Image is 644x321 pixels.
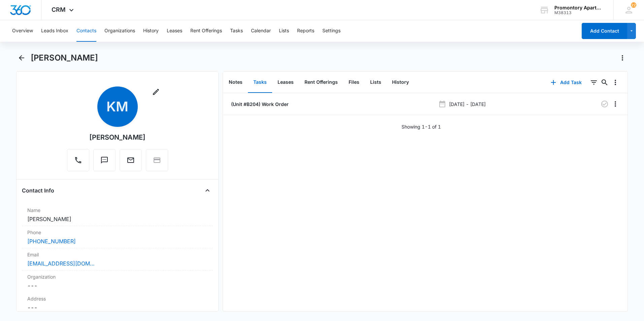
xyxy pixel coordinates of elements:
[22,186,54,194] h4: Contact Info
[449,101,486,108] p: [DATE] - [DATE]
[401,123,441,130] p: Showing 1-1 of 1
[67,159,89,165] a: Call
[52,6,66,13] span: CRM
[16,52,27,63] button: Back
[27,207,207,214] label: Name
[582,23,627,39] button: Add Contact
[610,77,621,88] button: Overflow Menu
[76,20,96,42] button: Contacts
[67,149,89,171] button: Call
[617,52,628,63] button: Actions
[299,72,343,93] button: Rent Offerings
[97,86,138,127] span: KM
[588,77,599,88] button: Filters
[343,72,365,93] button: Files
[22,271,213,292] div: Organization---
[223,72,248,93] button: Notes
[31,53,98,63] h1: [PERSON_NAME]
[22,292,213,315] div: Address---
[27,229,207,236] label: Phone
[143,20,159,42] button: History
[230,20,243,42] button: Tasks
[554,10,604,15] div: account id
[22,204,213,226] div: Name[PERSON_NAME]
[599,77,610,88] button: Search...
[27,304,207,312] dd: ---
[322,20,341,42] button: Settings
[272,72,299,93] button: Leases
[631,2,636,8] span: 22
[279,20,289,42] button: Lists
[41,20,68,42] button: Leads Inbox
[12,20,33,42] button: Overview
[554,5,604,10] div: account name
[251,20,271,42] button: Calendar
[27,273,207,280] label: Organization
[22,226,213,248] div: Phone[PHONE_NUMBER]
[387,72,414,93] button: History
[190,20,222,42] button: Rent Offerings
[27,215,207,223] dd: [PERSON_NAME]
[230,101,289,108] a: (Unit #B204) Work Order
[27,251,207,258] label: Email
[27,237,76,245] a: [PHONE_NUMBER]
[120,159,142,165] a: Email
[202,185,213,196] button: Close
[27,282,207,290] dd: ---
[365,72,387,93] button: Lists
[297,20,314,42] button: Reports
[167,20,182,42] button: Leases
[93,159,116,165] a: Text
[631,2,636,8] div: notifications count
[104,20,135,42] button: Organizations
[120,149,142,171] button: Email
[27,295,207,302] label: Address
[544,74,588,91] button: Add Task
[610,99,621,109] button: Overflow Menu
[93,149,116,171] button: Text
[27,259,95,267] a: [EMAIL_ADDRESS][DOMAIN_NAME]
[89,132,146,142] div: [PERSON_NAME]
[22,248,213,271] div: Email[EMAIL_ADDRESS][DOMAIN_NAME]
[248,72,272,93] button: Tasks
